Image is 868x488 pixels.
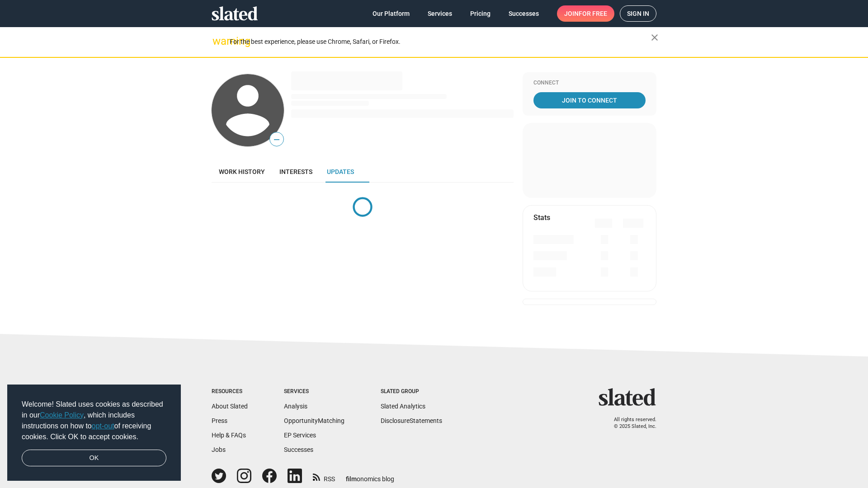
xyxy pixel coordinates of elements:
span: Sign in [627,6,649,21]
span: Interests [279,168,312,175]
a: EP Services [284,432,316,439]
a: DisclosureStatements [381,417,442,424]
div: Resources [212,388,248,395]
a: Help & FAQs [212,432,246,439]
a: dismiss cookie message [22,450,166,467]
a: Updates [320,161,361,183]
div: Slated Group [381,388,442,395]
p: All rights reserved. © 2025 Slated, Inc. [604,417,656,430]
a: Slated Analytics [381,403,425,410]
span: Updates [327,168,354,175]
div: cookieconsent [7,385,181,481]
span: Join To Connect [535,92,644,108]
mat-card-title: Stats [533,213,550,222]
a: OpportunityMatching [284,417,344,424]
a: filmonomics blog [346,468,394,483]
span: Work history [219,168,265,175]
span: film [346,475,357,483]
span: Pricing [470,5,491,22]
a: Join To Connect [533,92,646,108]
div: For the best experience, please use Chrome, Safari, or Firefox. [230,36,651,48]
mat-icon: warning [212,36,223,47]
a: RSS [313,469,335,483]
span: Join [564,5,607,22]
a: Joinfor free [557,5,614,22]
a: Pricing [463,5,498,22]
mat-icon: close [649,32,660,43]
span: Welcome! Slated uses cookies as described in our , which includes instructions on how to of recei... [22,399,166,442]
a: Cookie Policy [40,411,84,419]
a: Jobs [212,446,226,453]
a: About Slated [212,403,248,410]
span: for free [579,5,607,22]
a: opt-out [92,422,114,430]
a: Interests [272,161,320,183]
div: Services [284,388,344,395]
a: Analysis [284,403,307,410]
span: — [270,134,283,145]
a: Work history [212,161,272,183]
span: Successes [509,5,539,22]
a: Services [420,5,459,22]
span: Services [428,5,452,22]
a: Sign in [620,5,656,22]
a: Our Platform [365,5,417,22]
div: Connect [533,80,646,87]
span: Our Platform [373,5,410,22]
a: Successes [284,446,313,453]
a: Successes [501,5,546,22]
a: Press [212,417,227,424]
